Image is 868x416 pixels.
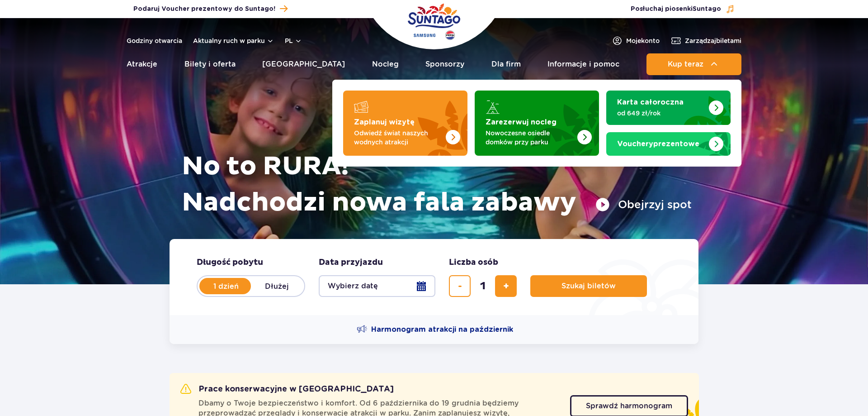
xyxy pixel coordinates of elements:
[595,197,692,212] button: Obejrzyj spot
[670,35,741,46] a: Zarządzajbiletami
[586,402,672,410] span: Sprawdź harmonogram
[133,5,275,14] span: Podaruj Voucher prezentowy do Suntago!
[372,53,399,75] a: Nocleg
[631,5,721,14] span: Posłuchaj piosenki
[449,275,471,297] button: usuń bilet
[685,36,741,45] span: Zarządzaj biletami
[285,36,302,45] button: pl
[127,36,182,45] a: Godziny otwarcia
[475,91,599,156] a: Zarezerwuj nocleg
[495,275,517,297] button: dodaj bilet
[561,282,616,290] span: Szukaj biletów
[357,324,513,335] a: Harmonogram atrakcji na październik
[486,119,557,126] strong: Zarezerwuj nocleg
[425,53,464,75] a: Sponsorzy
[319,257,383,268] span: Data przyjazdu
[354,119,415,126] strong: Zaplanuj wizytę
[262,53,345,75] a: [GEOGRAPHIC_DATA]
[547,53,619,75] a: Informacje i pomoc
[646,53,741,75] button: Kup teraz
[371,325,513,335] span: Harmonogram atrakcji na październik
[612,35,660,46] a: Mojekonto
[184,53,236,75] a: Bilety i oferta
[617,99,684,106] strong: Karta całoroczna
[617,140,699,148] strong: prezentowe
[182,148,692,221] h1: No to RURA! Nadchodzi nowa fala zabawy
[180,384,394,395] h2: Prace konserwacyjne w [GEOGRAPHIC_DATA]
[631,5,735,14] button: Posłuchaj piosenkiSuntago
[617,109,705,118] p: od 649 zł/rok
[133,3,288,15] a: Podaruj Voucher prezentowy do Suntago!
[127,53,157,75] a: Atrakcje
[319,275,435,297] button: Wybierz datę
[472,275,494,297] input: liczba biletów
[486,129,574,147] p: Nowoczesne osiedle domków przy parku
[693,6,721,12] span: Suntago
[200,277,252,296] label: 1 dzień
[606,91,731,125] a: Karta całoroczna
[449,257,498,268] span: Liczba osób
[617,140,653,148] span: Vouchery
[251,277,302,296] label: Dłużej
[668,60,703,68] span: Kup teraz
[606,132,731,156] a: Vouchery prezentowe
[343,91,467,156] a: Zaplanuj wizytę
[193,37,274,44] button: Aktualny ruch w parku
[354,129,442,147] p: Odwiedź świat naszych wodnych atrakcji
[626,36,660,45] span: Moje konto
[170,239,698,315] form: Planowanie wizyty w Park of Poland
[197,257,263,268] span: Długość pobytu
[530,275,647,297] button: Szukaj biletów
[491,53,521,75] a: Dla firm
